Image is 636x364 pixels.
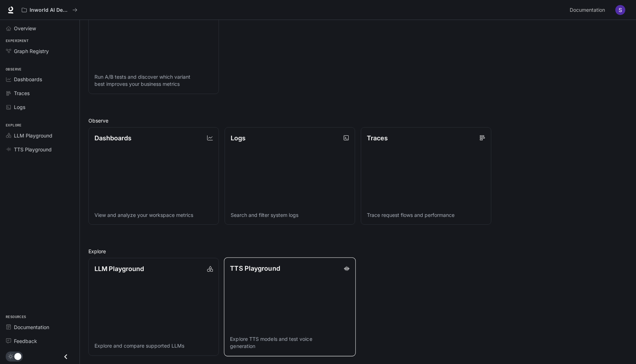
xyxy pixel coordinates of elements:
[14,47,49,55] span: Graph Registry
[3,321,77,333] a: Documentation
[615,5,625,15] img: User avatar
[14,89,30,97] span: Traces
[230,264,280,273] p: TTS Playground
[19,3,81,17] button: All workspaces
[94,73,213,88] p: Run A/B tests and discover which variant best improves your business metrics
[14,323,49,331] span: Documentation
[361,127,491,225] a: TracesTrace request flows and performance
[367,212,485,219] p: Trace request flows and performance
[567,3,610,17] a: Documentation
[613,3,627,17] button: User avatar
[94,342,213,349] p: Explore and compare supported LLMs
[3,45,77,57] a: Graph Registry
[14,132,52,139] span: LLM Playground
[3,335,77,347] a: Feedback
[88,127,219,225] a: DashboardsView and analyze your workspace metrics
[231,212,349,219] p: Search and filter system logs
[14,76,42,83] span: Dashboards
[58,349,74,364] button: Close drawer
[88,248,627,255] h2: Explore
[570,6,605,15] span: Documentation
[14,25,36,32] span: Overview
[230,336,349,350] p: Explore TTS models and test voice generation
[224,258,356,356] a: TTS PlaygroundExplore TTS models and test voice generation
[88,117,627,124] h2: Observe
[231,133,246,143] p: Logs
[30,7,70,13] p: Inworld AI Demos
[3,87,77,99] a: Traces
[88,258,219,356] a: LLM PlaygroundExplore and compare supported LLMs
[367,133,388,143] p: Traces
[3,143,77,156] a: TTS Playground
[3,129,77,142] a: LLM Playground
[14,337,37,345] span: Feedback
[225,127,355,225] a: LogsSearch and filter system logs
[3,22,77,35] a: Overview
[3,73,77,85] a: Dashboards
[94,212,213,219] p: View and analyze your workspace metrics
[94,264,144,274] p: LLM Playground
[3,101,77,113] a: Logs
[14,103,25,111] span: Logs
[14,352,21,360] span: Dark mode toggle
[94,133,132,143] p: Dashboards
[14,146,52,153] span: TTS Playground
